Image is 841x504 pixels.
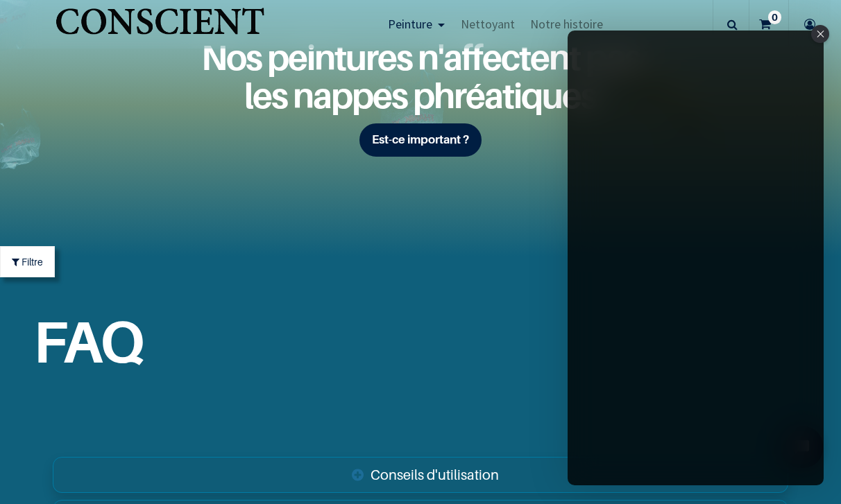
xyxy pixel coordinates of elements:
[372,132,469,146] b: Est-ce important ?
[811,25,829,43] div: Close
[388,16,432,32] span: Peinture
[461,16,515,32] span: Nettoyant
[22,254,43,269] span: Filtre
[12,12,53,53] button: Open chat widget
[53,457,789,493] a: Conseils d'utilisation
[359,123,482,157] a: Est-ce important ?
[189,38,652,114] h1: Nos peintures n'affectent pas les nappes phréatiques
[768,10,781,24] sup: 0
[568,31,824,485] div: Tolstoy #3 modal
[530,16,603,32] span: Notre histoire
[33,306,142,376] font: FAQ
